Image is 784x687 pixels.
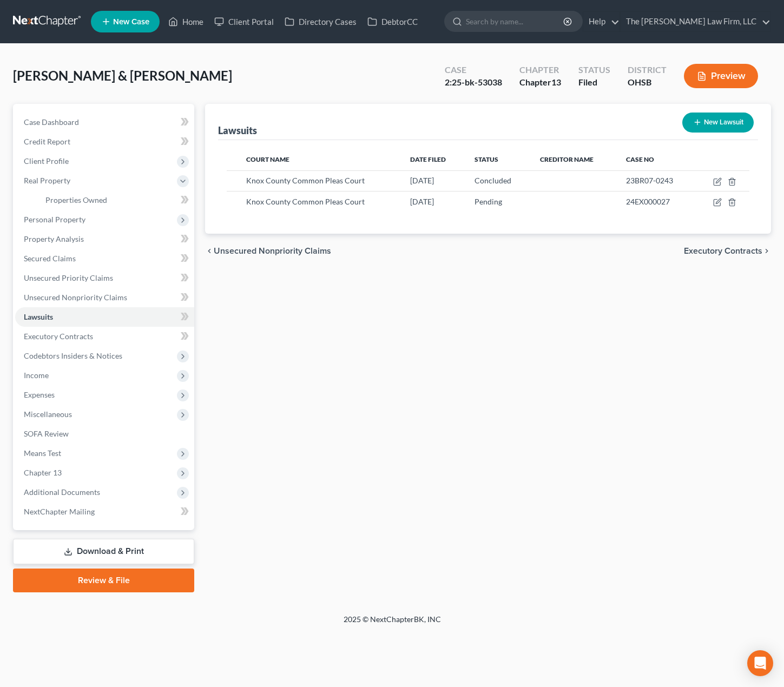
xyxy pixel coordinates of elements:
[24,273,113,282] span: Unsecured Priority Claims
[24,215,85,224] span: Personal Property
[24,332,93,341] span: Executory Contracts
[279,12,362,31] a: Directory Cases
[410,176,434,185] span: [DATE]
[747,650,773,676] div: Open Intercom Messenger
[24,507,95,516] span: NextChapter Mailing
[628,64,667,76] div: District
[205,247,331,255] button: chevron_left Unsecured Nonpriority Claims
[24,468,62,477] span: Chapter 13
[84,614,701,633] div: 2025 © NextChapterBK, INC
[519,76,561,89] div: Chapter
[209,12,279,31] a: Client Portal
[540,155,594,163] span: Creditor Name
[626,176,673,185] span: 23BR07-0243
[445,76,502,89] div: 2:25-bk-53038
[626,155,654,163] span: Case No
[583,12,620,31] a: Help
[24,371,49,380] span: Income
[684,247,762,255] span: Executory Contracts
[762,247,771,255] i: chevron_right
[24,390,55,399] span: Expenses
[13,539,194,564] a: Download & Print
[15,132,194,151] a: Credit Report
[626,197,670,206] span: 24EX000027
[684,247,771,255] button: Executory Contracts chevron_right
[214,247,331,255] span: Unsecured Nonpriority Claims
[519,64,561,76] div: Chapter
[475,176,511,185] span: Concluded
[621,12,770,31] a: The [PERSON_NAME] Law Firm, LLC
[628,76,667,89] div: OHSB
[15,307,194,327] a: Lawsuits
[24,156,69,166] span: Client Profile
[13,569,194,592] a: Review & File
[15,229,194,249] a: Property Analysis
[24,409,72,419] span: Miscellaneous
[410,197,434,206] span: [DATE]
[13,68,232,83] span: [PERSON_NAME] & [PERSON_NAME]
[682,113,754,133] button: New Lawsuit
[15,288,194,307] a: Unsecured Nonpriority Claims
[445,64,502,76] div: Case
[475,155,498,163] span: Status
[15,424,194,444] a: SOFA Review
[218,124,257,137] div: Lawsuits
[24,312,53,321] span: Lawsuits
[24,351,122,360] span: Codebtors Insiders & Notices
[24,487,100,497] span: Additional Documents
[551,77,561,87] span: 13
[362,12,423,31] a: DebtorCC
[475,197,502,206] span: Pending
[246,176,365,185] span: Knox County Common Pleas Court
[24,293,127,302] span: Unsecured Nonpriority Claims
[15,249,194,268] a: Secured Claims
[578,64,610,76] div: Status
[24,117,79,127] span: Case Dashboard
[24,137,70,146] span: Credit Report
[15,113,194,132] a: Case Dashboard
[410,155,446,163] span: Date Filed
[24,448,61,458] span: Means Test
[163,12,209,31] a: Home
[205,247,214,255] i: chevron_left
[45,195,107,204] span: Properties Owned
[15,502,194,521] a: NextChapter Mailing
[37,190,194,210] a: Properties Owned
[246,155,289,163] span: Court Name
[113,18,149,26] span: New Case
[578,76,610,89] div: Filed
[246,197,365,206] span: Knox County Common Pleas Court
[24,234,84,243] span: Property Analysis
[24,254,76,263] span: Secured Claims
[15,327,194,346] a: Executory Contracts
[24,176,70,185] span: Real Property
[466,11,565,31] input: Search by name...
[15,268,194,288] a: Unsecured Priority Claims
[24,429,69,438] span: SOFA Review
[684,64,758,88] button: Preview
